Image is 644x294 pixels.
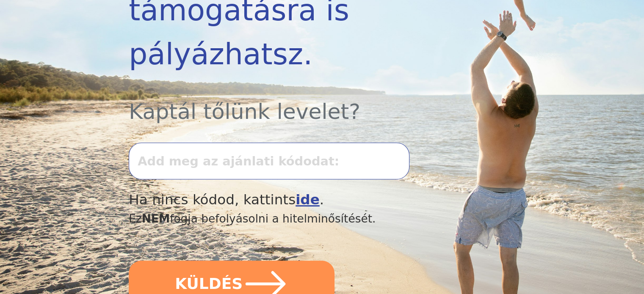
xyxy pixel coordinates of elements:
[129,99,360,124] font: Kaptál tőlünk levelet?
[129,143,409,179] input: Add meg az ajánlati kódodat:
[296,192,320,208] a: ide
[170,212,376,225] font: fogja befolyásolni a hitelminősítését.
[142,212,170,225] font: NEM
[320,192,324,208] font: .
[129,192,296,208] font: Ha nincs kódod, kattints
[129,212,142,225] font: Ez
[175,275,243,292] font: KÜLDÉS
